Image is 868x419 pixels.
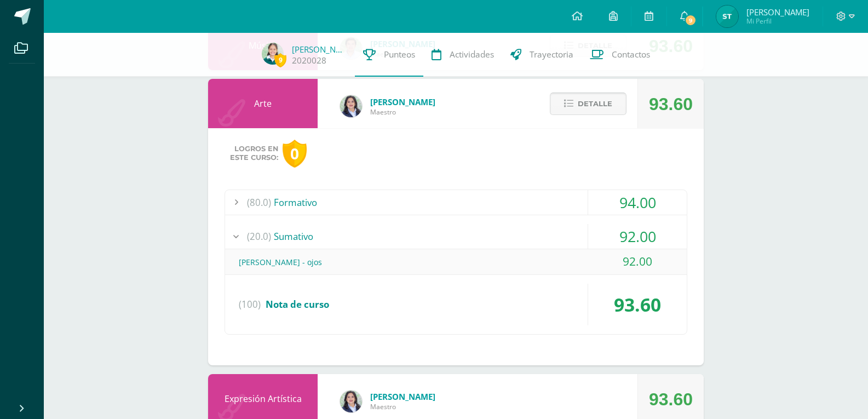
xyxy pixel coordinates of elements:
img: 5eb0341ce2803838f8db349dfaef631f.png [716,5,738,27]
a: 2020028 [292,55,326,66]
a: Actividades [423,33,502,77]
div: Formativo [225,190,687,215]
span: Punteos [384,49,415,60]
span: (20.0) [247,224,271,249]
img: 878b7ad16265265b1352e9d336d72ebc.png [262,43,284,65]
div: Arte [208,79,318,128]
span: 9 [685,14,697,26]
span: Detalle [578,94,612,114]
span: [PERSON_NAME] [746,7,809,18]
button: Detalle [550,93,626,115]
span: Nota de curso [266,298,329,311]
span: Trayectoria [530,49,573,60]
span: Maestro [370,107,435,117]
img: 4a4aaf78db504b0aa81c9e1154a6f8e5.png [340,391,362,412]
div: [PERSON_NAME] - ojos [225,250,687,274]
span: Mi Perfil [746,16,809,26]
a: Trayectoria [502,33,582,77]
div: 93.60 [588,284,687,325]
span: (100) [239,284,261,325]
span: (80.0) [247,190,271,215]
div: 0 [283,140,307,168]
div: 94.00 [588,190,687,215]
span: [PERSON_NAME] [370,96,435,107]
span: Maestro [370,402,435,411]
a: Punteos [355,33,423,77]
a: [PERSON_NAME] [292,44,347,55]
div: 93.60 [649,79,693,129]
div: Sumativo [225,224,687,249]
span: Actividades [450,49,494,60]
span: Contactos [612,49,650,60]
span: Logros en este curso: [230,145,278,162]
a: Contactos [582,33,658,77]
img: 4a4aaf78db504b0aa81c9e1154a6f8e5.png [340,95,362,117]
span: 9 [274,53,286,67]
div: 92.00 [588,249,687,274]
div: 92.00 [588,224,687,249]
span: [PERSON_NAME] [370,391,435,402]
